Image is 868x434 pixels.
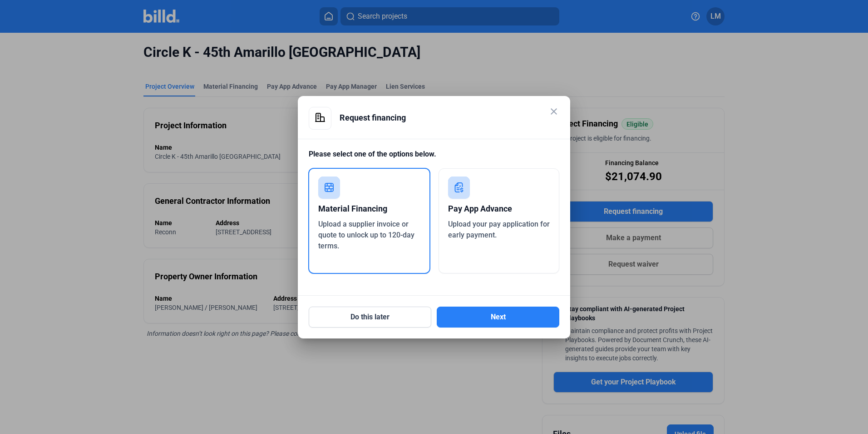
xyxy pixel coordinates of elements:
[309,307,431,328] button: Do this later
[448,199,550,219] div: Pay App Advance
[318,199,420,219] div: Material Financing
[309,149,559,168] div: Please select one of the options below.
[318,220,414,250] span: Upload a supplier invoice or quote to unlock up to 120-day terms.
[548,106,559,117] mat-icon: close
[448,220,550,239] span: Upload your pay application for early payment.
[340,107,559,129] div: Request financing
[437,307,559,328] button: Next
